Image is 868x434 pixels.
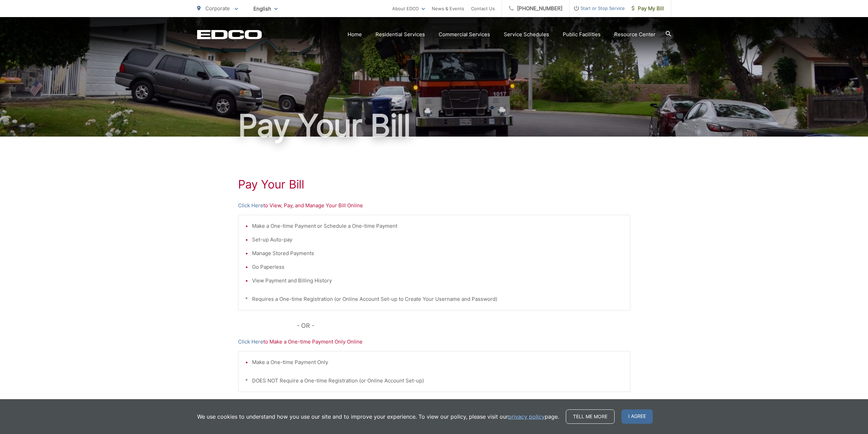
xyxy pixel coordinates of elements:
[376,30,425,39] a: Residential Services
[614,30,656,39] a: Resource Center
[252,263,623,271] li: Go Paperless
[252,236,623,244] li: Set-up Auto-pay
[252,222,623,230] li: Make a One-time Payment or Schedule a One-time Payment
[252,249,623,257] li: Manage Stored Payments
[504,30,549,39] a: Service Schedules
[621,409,653,424] span: I agree
[238,201,263,210] a: Click Here
[632,4,664,13] span: Pay My Bill
[439,30,490,39] a: Commercial Services
[432,4,464,13] a: News & Events
[252,277,623,285] li: View Payment and Billing History
[238,338,630,346] p: to Make a One-time Payment Only Online
[197,412,559,421] p: We use cookies to understand how you use our site and to improve your experience. To view our pol...
[392,4,425,13] a: About EDCO
[197,30,262,39] a: EDCD logo. Return to the homepage.
[205,5,230,12] span: Corporate
[197,109,671,143] h1: Pay Your Bill
[248,3,283,15] span: English
[566,409,615,424] a: Tell me more
[238,178,630,191] h1: Pay Your Bill
[563,30,601,39] a: Public Facilities
[348,30,362,39] a: Home
[252,358,623,366] li: Make a One-time Payment Only
[245,377,623,385] p: * DOES NOT Require a One-time Registration (or Online Account Set-up)
[245,295,623,303] p: * Requires a One-time Registration (or Online Account Set-up to Create Your Username and Password)
[471,4,495,13] a: Contact Us
[238,201,630,210] p: to View, Pay, and Manage Your Bill Online
[297,321,630,331] p: - OR -
[238,338,263,346] a: Click Here
[508,412,545,421] a: privacy policy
